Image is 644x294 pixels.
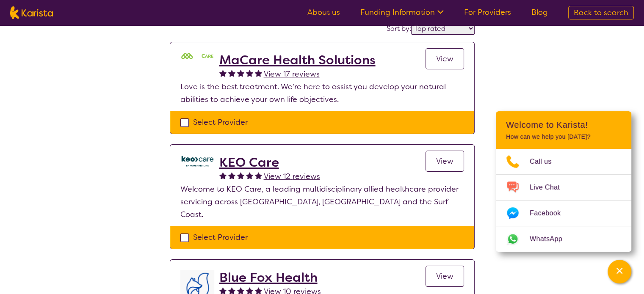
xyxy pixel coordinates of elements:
[246,172,253,179] img: fullstar
[530,181,570,194] span: Live Chat
[307,7,340,17] a: About us
[255,287,262,294] img: fullstar
[228,287,235,294] img: fullstar
[180,155,214,167] img: a39ze0iqsfmbvtwnthmw.png
[264,171,320,181] span: View 12 reviews
[228,69,235,77] img: fullstar
[246,69,253,77] img: fullstar
[426,266,464,287] a: View
[237,287,244,294] img: fullstar
[219,69,227,77] img: fullstar
[264,170,320,183] a: View 12 reviews
[436,156,453,166] span: View
[568,6,634,19] a: Back to search
[426,151,464,172] a: View
[360,7,444,17] a: Funding Information
[180,52,214,61] img: mgttalrdbt23wl6urpfy.png
[237,69,244,77] img: fullstar
[530,233,572,245] span: WhatsApp
[246,287,253,294] img: fullstar
[506,120,621,130] h2: Welcome to Karista!
[496,226,631,252] a: Web link opens in a new tab.
[464,7,511,17] a: For Providers
[530,155,562,168] span: Call us
[228,172,235,179] img: fullstar
[219,52,376,68] a: MaCare Health Solutions
[496,111,631,252] div: Channel Menu
[237,172,244,179] img: fullstar
[264,68,320,80] a: View 17 reviews
[574,8,628,18] span: Back to search
[436,54,453,64] span: View
[530,207,571,220] span: Facebook
[531,7,548,17] a: Blog
[436,271,453,281] span: View
[219,287,227,294] img: fullstar
[180,183,464,221] p: Welcome to KEO Care, a leading multidisciplinary allied healthcare provider servicing across [GEO...
[255,69,262,77] img: fullstar
[426,48,464,69] a: View
[506,133,621,140] p: How can we help you [DATE]?
[255,172,262,179] img: fullstar
[496,149,631,252] ul: Choose channel
[180,80,464,106] p: Love is the best treatment. We’re here to assist you develop your natural abilities to achieve yo...
[264,69,320,79] span: View 17 reviews
[219,172,227,179] img: fullstar
[608,260,631,283] button: Channel Menu
[219,270,321,285] a: Blue Fox Health
[10,6,53,19] img: Karista logo
[219,155,320,170] a: KEO Care
[387,24,411,33] label: Sort by:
